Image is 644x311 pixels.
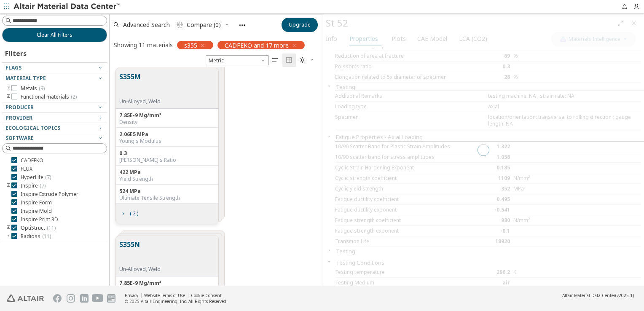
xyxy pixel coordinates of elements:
[13,3,121,11] img: Altair Material Data Center
[114,41,173,49] div: Showing 11 materials
[282,54,296,67] button: Tile View
[296,54,318,67] button: Theme
[225,41,289,49] span: CADFEKO and 17 more
[21,85,45,92] span: Metals
[5,85,11,92] i: toogle group
[272,57,279,64] i: 
[2,113,107,123] button: Provider
[21,191,78,198] span: Inspire Extrude Polymer
[21,225,56,231] span: OptiStruct
[21,166,32,172] span: FLUX
[21,94,77,100] span: Functional materials
[299,57,306,64] i: 
[21,233,51,240] span: Radioss
[21,174,51,181] span: HyperLife
[110,67,322,286] div: grid
[21,182,46,189] span: Inspire
[206,55,269,65] span: Metric
[5,64,21,71] span: Flags
[21,216,58,223] span: Inspire Print 3D
[37,32,72,38] span: Clear All Filters
[21,157,43,164] span: CADFEKO
[5,94,11,100] i: toogle group
[144,292,185,298] a: Website Terms of Use
[2,102,107,113] button: Producer
[187,22,221,28] span: Compare (0)
[71,93,77,100] span: ( 2 )
[21,199,52,206] span: Inspire Form
[282,18,318,32] button: Upgrade
[125,298,228,304] div: © 2025 Altair Engineering, Inc. All Rights Reserved.
[5,75,46,82] span: Material Type
[5,134,34,142] span: Software
[5,225,11,231] i: toogle group
[42,233,51,240] span: ( 11 )
[21,208,52,214] span: Inspire Mold
[562,292,615,298] span: Altair Material Data Center
[2,133,107,143] button: Software
[2,123,107,133] button: Ecological Topics
[5,182,11,189] i: toogle group
[2,42,31,62] div: Filters
[40,182,46,189] span: ( 7 )
[184,41,197,49] span: s355
[206,55,269,65] div: Unit System
[5,104,34,111] span: Producer
[39,85,45,92] span: ( 9 )
[289,21,311,28] span: Upgrade
[2,63,107,73] button: Flags
[2,73,107,83] button: Material Type
[269,54,282,67] button: Table View
[286,57,292,64] i: 
[5,233,11,240] i: toogle group
[45,174,51,181] span: ( 7 )
[2,28,107,42] button: Clear All Filters
[5,124,60,131] span: Ecological Topics
[562,292,634,298] div: (v2025.1)
[191,292,222,298] a: Cookie Consent
[5,114,32,121] span: Provider
[125,292,138,298] a: Privacy
[7,295,44,302] img: Altair Engineering
[47,224,56,231] span: ( 11 )
[123,22,170,28] span: Advanced Search
[177,21,183,28] i: 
